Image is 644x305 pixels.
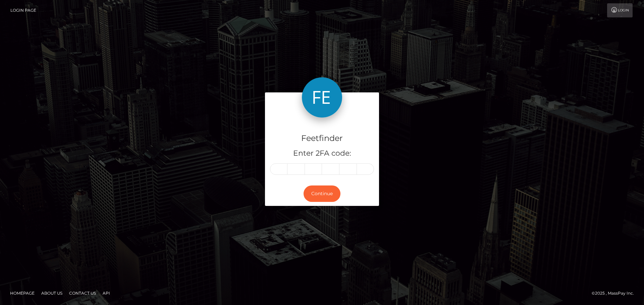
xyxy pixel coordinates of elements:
[66,288,99,298] a: Contact Us
[100,288,113,298] a: API
[270,133,374,144] h4: Feetfinder
[592,290,639,297] div: © 2025 , MassPay Inc.
[270,148,374,159] h5: Enter 2FA code:
[7,288,37,298] a: Homepage
[304,185,340,202] button: Continue
[10,3,36,17] a: Login Page
[39,288,65,298] a: About Us
[607,3,633,17] a: Login
[302,77,342,118] img: Feetfinder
